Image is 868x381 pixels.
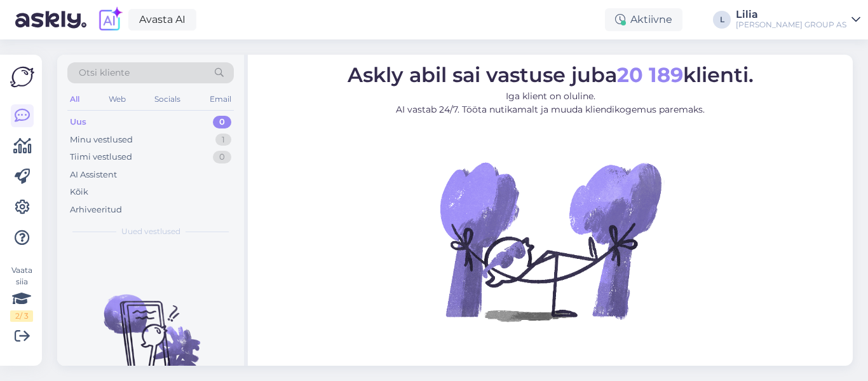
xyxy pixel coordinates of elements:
img: No Chat active [436,127,665,356]
span: Otsi kliente [79,66,130,80]
b: 20 189 [617,62,683,87]
a: Lilia[PERSON_NAME] GROUP AS [736,10,860,30]
div: 0 [213,116,231,128]
div: Minu vestlused [70,134,133,146]
div: All [67,91,82,107]
div: Arhiveeritud [70,204,122,216]
div: AI Assistent [70,169,117,181]
p: Iga klient on oluline. AI vastab 24/7. Tööta nutikamalt ja muuda kliendikogemus paremaks. [348,90,754,116]
a: Avasta AI [128,9,196,31]
div: Web [106,91,128,107]
div: Lilia [736,10,846,20]
div: Aktiivne [605,8,682,31]
div: 0 [213,151,231,163]
div: Email [207,91,234,107]
span: Uued vestlused [121,226,180,237]
div: [PERSON_NAME] GROUP AS [736,20,846,30]
img: Askly Logo [10,65,34,89]
div: Uus [70,116,86,128]
div: Socials [152,91,183,107]
div: 1 [215,134,231,146]
div: L [713,11,731,29]
span: Askly abil sai vastuse juba klienti. [348,62,754,87]
div: Tiimi vestlused [70,151,132,163]
div: Vaata siia [10,265,33,322]
div: Kõik [70,186,88,198]
img: explore-ai [97,6,123,33]
div: 2 / 3 [10,310,33,322]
